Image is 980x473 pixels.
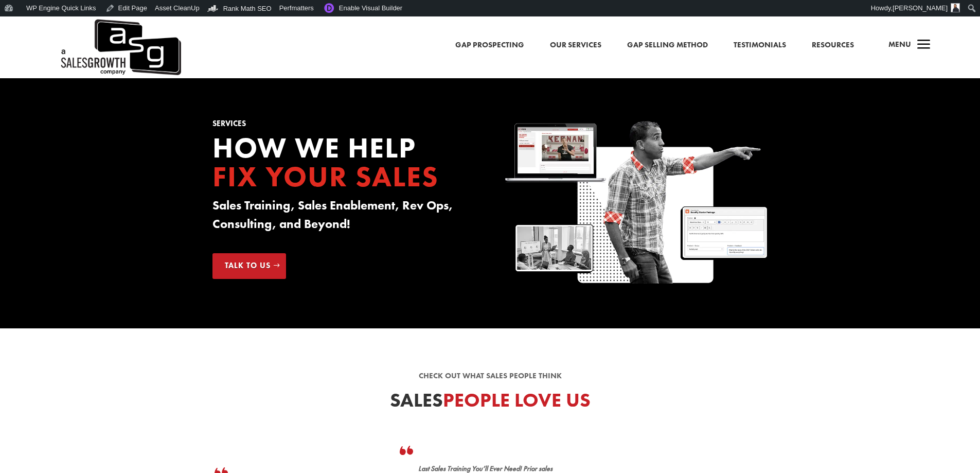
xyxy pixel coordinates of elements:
h3: Sales Training, Sales Enablement, Rev Ops, Consulting, and Beyond! [212,196,475,238]
img: Sales Growth Keenan [505,120,768,287]
p: Check out what sales people think [212,370,768,382]
span: Fix your Sales [212,158,439,195]
span: [PERSON_NAME] [893,4,948,12]
h2: Sales [212,391,768,415]
h2: How we Help [212,133,475,196]
a: Talk to Us [212,253,286,279]
h1: Services [212,120,475,133]
span: Rank Math SEO [223,5,272,12]
span: People Love Us [443,388,591,412]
